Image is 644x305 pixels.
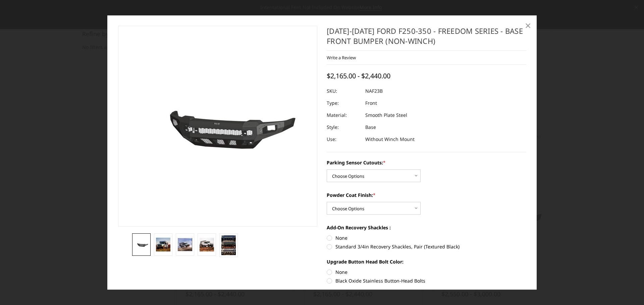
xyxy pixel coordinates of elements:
h1: [DATE]-[DATE] Ford F250-350 - Freedom Series - Base Front Bumper (non-winch) [327,26,526,51]
a: 2023-2025 Ford F250-350 - Freedom Series - Base Front Bumper (non-winch) [118,26,318,227]
a: Write a Review [327,55,356,61]
label: Standard 3/4in Recovery Shackles, Pair (Textured Black) [327,243,526,250]
span: × [525,18,531,32]
dt: Type: [327,97,360,109]
img: 2023-2025 Ford F250-350 - Freedom Series - Base Front Bumper (non-winch) [200,238,214,251]
img: Multiple lighting options [221,235,236,255]
label: Powder Coat Finish: [327,192,526,199]
img: 2023-2025 Ford F250-350 - Freedom Series - Base Front Bumper (non-winch) [156,238,170,251]
a: Close [523,20,533,31]
img: 2023-2025 Ford F250-350 - Freedom Series - Base Front Bumper (non-winch) [134,241,149,248]
dd: Without Winch Mount [365,133,415,145]
dd: NAF23B [365,85,383,97]
img: 2023-2025 Ford F250-350 - Freedom Series - Base Front Bumper (non-winch) [178,238,192,251]
dt: Material: [327,109,360,121]
dt: Use: [327,133,360,145]
dt: Style: [327,121,360,133]
dt: SKU: [327,85,360,97]
label: Parking Sensor Cutouts: [327,159,526,166]
label: None [327,269,526,276]
label: Upgrade Button Head Bolt Color: [327,258,526,265]
dd: Smooth Plate Steel [365,109,407,121]
dd: Front [365,97,377,109]
span: $2,165.00 - $2,440.00 [327,71,390,80]
label: Black Oxide Stainless Button-Head Bolts [327,277,526,284]
label: Add-On Recovery Shackles : [327,224,526,231]
label: None [327,234,526,241]
dd: Base [365,121,376,133]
